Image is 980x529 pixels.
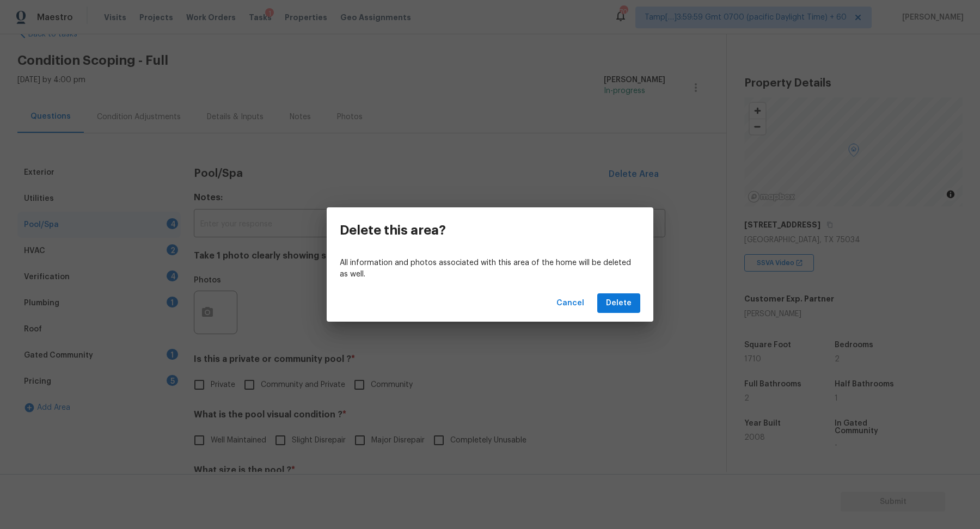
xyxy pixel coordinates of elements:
p: All information and photos associated with this area of the home will be deleted as well. [340,257,640,280]
span: Delete [606,297,632,310]
h3: Delete this area? [340,223,446,238]
span: Cancel [556,297,584,310]
button: Cancel [552,293,589,313]
button: Delete [597,293,640,313]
